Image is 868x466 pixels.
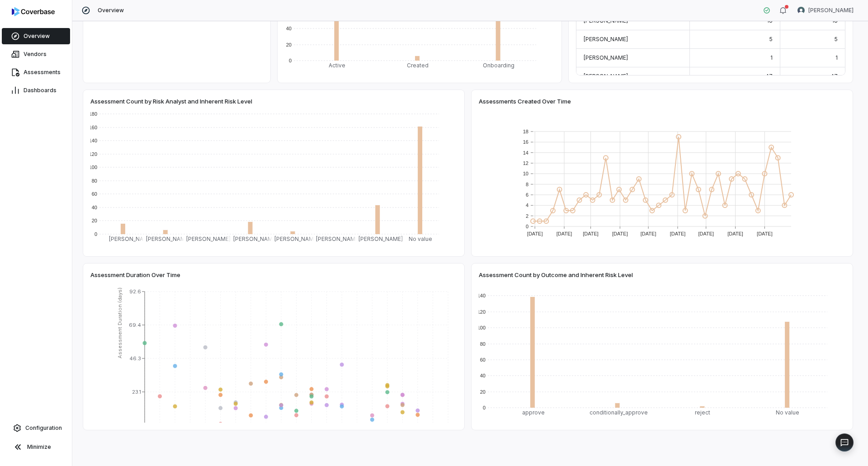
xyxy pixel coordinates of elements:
[523,129,528,134] text: 18
[24,33,50,40] span: Overview
[479,97,571,105] span: Assessments Created Over Time
[286,42,292,47] text: 20
[523,171,528,176] text: 10
[584,73,628,80] span: [PERSON_NAME]
[92,178,97,184] text: 80
[4,420,68,436] a: Configuration
[727,231,743,236] text: [DATE]
[526,202,528,208] text: 4
[770,54,773,61] span: 1
[523,160,528,166] text: 12
[4,438,68,456] button: Minimize
[477,325,486,330] text: 100
[2,46,70,62] a: Vendors
[477,309,486,315] text: 120
[835,54,838,61] span: 1
[289,58,292,63] text: 0
[523,139,528,145] text: 16
[523,150,528,155] text: 14
[808,7,854,14] span: [PERSON_NAME]
[132,389,141,395] tspan: 23.1
[834,36,838,42] span: 5
[89,165,97,170] text: 100
[89,138,97,143] text: 140
[2,82,70,99] a: Dashboards
[90,97,252,105] span: Assessment Count by Risk Analyst and Inherent Risk Level
[2,64,70,80] a: Assessments
[583,231,599,236] text: [DATE]
[24,51,47,58] span: Vendors
[117,287,123,358] tspan: Assessment Duration (days)
[830,73,838,80] span: 47
[769,36,773,42] span: 5
[584,54,628,61] span: [PERSON_NAME]
[477,293,486,298] text: 140
[98,7,124,14] span: Overview
[479,271,633,279] span: Assessment Count by Outcome and Inherent Risk Level
[526,182,528,187] text: 8
[557,231,572,236] text: [DATE]
[480,341,486,347] text: 80
[92,218,97,223] text: 20
[132,422,141,428] tspan: 0.0
[480,389,486,395] text: 20
[526,192,528,198] text: 6
[797,7,805,14] img: Nic Weilbacher avatar
[24,87,57,94] span: Dashboards
[286,26,292,31] text: 40
[25,424,62,432] span: Configuration
[526,224,528,229] text: 0
[89,111,97,117] text: 180
[92,191,97,197] text: 60
[92,205,97,210] text: 40
[483,405,486,410] text: 0
[612,231,628,236] text: [DATE]
[2,28,70,44] a: Overview
[757,231,773,236] text: [DATE]
[12,7,55,16] img: logo-D7KZi-bG.svg
[584,36,628,42] span: [PERSON_NAME]
[698,231,714,236] text: [DATE]
[89,151,97,157] text: 120
[129,288,141,295] tspan: 92.6
[480,357,486,362] text: 60
[526,213,528,219] text: 2
[641,231,656,236] text: [DATE]
[765,73,773,80] span: 47
[90,271,180,279] span: Assessment Duration Over Time
[27,443,51,451] span: Minimize
[89,125,97,130] text: 160
[24,69,61,76] span: Assessments
[129,355,141,362] tspan: 46.3
[527,231,543,236] text: [DATE]
[670,231,686,236] text: [DATE]
[129,322,141,328] tspan: 69.4
[792,4,859,17] button: Nic Weilbacher avatar[PERSON_NAME]
[480,373,486,378] text: 40
[94,231,97,237] text: 0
